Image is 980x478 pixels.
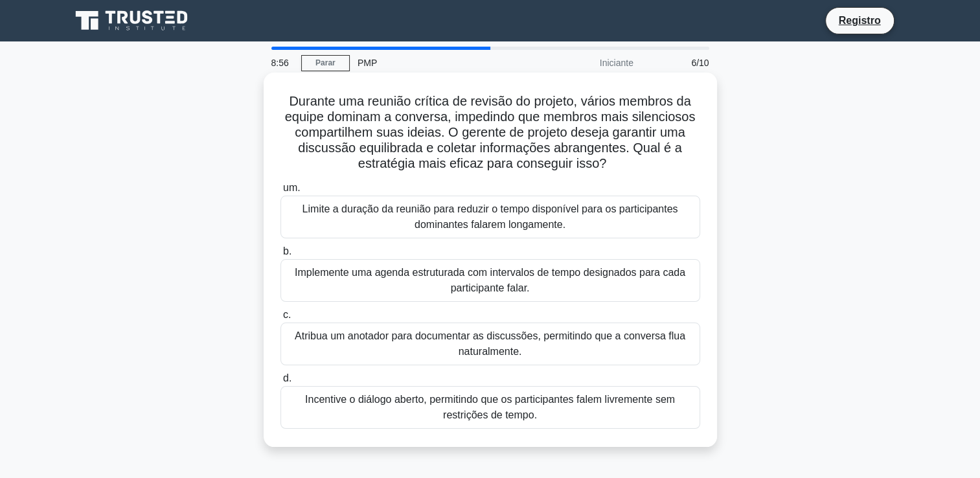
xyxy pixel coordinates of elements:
[283,245,291,256] span: b.
[283,309,291,320] span: c.
[528,50,641,76] div: Iniciante
[280,386,700,429] div: Incentive o diálogo aberto, permitindo que os participantes falem livremente sem restrições de te...
[301,55,350,71] a: Parar
[283,182,301,193] span: um.
[280,323,700,365] div: Atribua um anotador para documentar as discussões, permitindo que a conversa flua naturalmente.
[264,50,301,76] div: 8:56
[350,50,528,76] div: PMP
[280,259,700,302] div: Implemente uma agenda estruturada com intervalos de tempo designados para cada participante falar.
[283,372,291,383] span: d.
[280,196,700,238] div: Limite a duração da reunião para reduzir o tempo disponível para os participantes dominantes fala...
[641,50,717,76] div: 6/10
[285,94,696,170] font: Durante uma reunião crítica de revisão do projeto, vários membros da equipe dominam a conversa, i...
[831,12,889,28] a: Registro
